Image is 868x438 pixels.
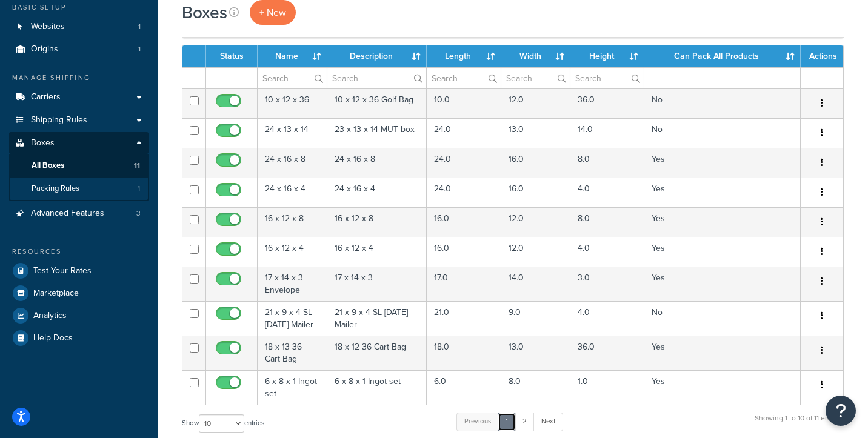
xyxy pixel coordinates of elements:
[427,301,502,336] td: 21.0
[570,148,644,178] td: 8.0
[644,148,801,178] td: Yes
[9,202,149,225] a: Advanced Features 3
[826,396,856,426] button: Open Resource Center
[258,118,327,148] td: 24 x 13 x 14
[31,115,87,125] span: Shipping Rules
[9,327,149,349] a: Help Docs
[327,118,427,148] td: 23 x 13 x 14 MUT box
[427,267,502,301] td: 17.0
[427,88,502,118] td: 10.0
[755,411,844,437] div: Showing 1 to 10 of 11 entries
[570,207,644,237] td: 8.0
[570,336,644,370] td: 36.0
[501,301,570,336] td: 9.0
[9,132,149,154] a: Boxes
[427,148,502,178] td: 24.0
[644,178,801,207] td: Yes
[9,305,149,327] a: Analytics
[501,148,570,178] td: 16.0
[501,267,570,301] td: 14.0
[427,118,502,148] td: 24.0
[33,311,67,321] span: Analytics
[327,336,427,370] td: 18 x 12 36 Cart Bag
[138,44,141,55] span: 1
[515,413,535,431] a: 2
[570,88,644,118] td: 36.0
[33,266,92,276] span: Test Your Rates
[533,413,563,431] a: Next
[427,45,502,67] th: Length : activate to sort column ascending
[9,109,149,131] a: Shipping Rules
[427,68,501,88] input: Search
[644,301,801,336] td: No
[570,267,644,301] td: 3.0
[258,301,327,336] td: 21 x 9 x 4 SL [DATE] Mailer
[327,267,427,301] td: 17 x 14 x 3
[501,336,570,370] td: 13.0
[644,336,801,370] td: Yes
[9,38,149,61] li: Origins
[31,208,104,219] span: Advanced Features
[644,237,801,267] td: Yes
[9,73,149,83] div: Manage Shipping
[501,207,570,237] td: 12.0
[33,288,79,299] span: Marketplace
[258,267,327,301] td: 17 x 14 x 3 Envelope
[498,413,516,431] a: 1
[327,207,427,237] td: 16 x 12 x 8
[31,138,55,148] span: Boxes
[258,178,327,207] td: 24 x 16 x 4
[9,86,149,108] a: Carriers
[9,260,149,282] li: Test Your Rates
[258,68,327,88] input: Search
[258,207,327,237] td: 16 x 12 x 8
[9,16,149,38] li: Websites
[427,178,502,207] td: 24.0
[501,45,570,67] th: Width : activate to sort column ascending
[570,370,644,405] td: 1.0
[570,178,644,207] td: 4.0
[644,88,801,118] td: No
[427,370,502,405] td: 6.0
[327,68,426,88] input: Search
[9,282,149,304] a: Marketplace
[31,44,58,55] span: Origins
[327,301,427,336] td: 21 x 9 x 4 SL [DATE] Mailer
[9,178,149,200] a: Packing Rules 1
[199,414,244,433] select: Showentries
[9,202,149,225] li: Advanced Features
[570,45,644,67] th: Height : activate to sort column ascending
[501,118,570,148] td: 13.0
[32,161,64,171] span: All Boxes
[427,237,502,267] td: 16.0
[31,22,65,32] span: Websites
[644,267,801,301] td: Yes
[258,88,327,118] td: 10 x 12 x 36
[327,370,427,405] td: 6 x 8 x 1 Ingot set
[570,118,644,148] td: 14.0
[134,161,140,171] span: 11
[9,154,149,177] a: All Boxes 11
[501,237,570,267] td: 12.0
[501,68,570,88] input: Search
[327,88,427,118] td: 10 x 12 x 36 Golf Bag
[9,38,149,61] a: Origins 1
[570,68,644,88] input: Search
[136,208,141,219] span: 3
[9,16,149,38] a: Websites 1
[31,92,61,102] span: Carriers
[33,333,73,343] span: Help Docs
[501,370,570,405] td: 8.0
[570,301,644,336] td: 4.0
[258,370,327,405] td: 6 x 8 x 1 Ingot set
[206,45,258,67] th: Status
[138,22,141,32] span: 1
[259,5,286,19] span: + New
[9,247,149,257] div: Resources
[327,178,427,207] td: 24 x 16 x 4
